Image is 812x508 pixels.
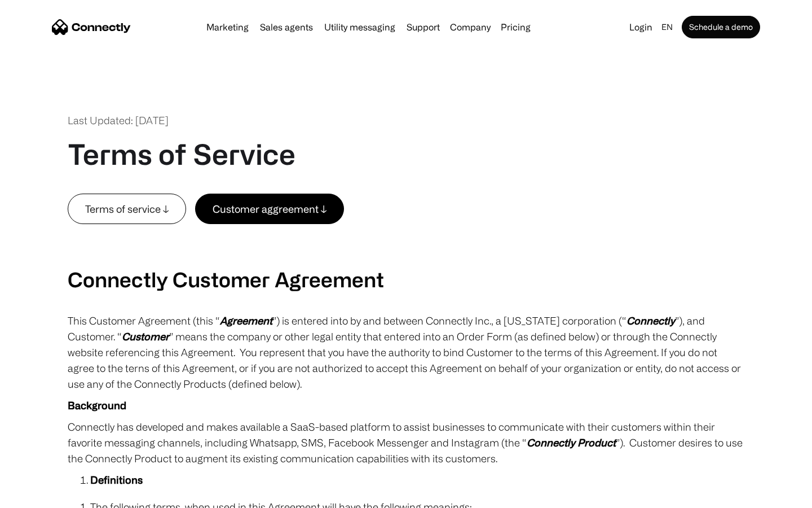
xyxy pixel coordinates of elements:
[68,400,126,411] strong: Background
[626,315,675,326] em: Connectly
[68,313,744,392] p: This Customer Agreement (this “ ”) is entered into by and between Connectly Inc., a [US_STATE] co...
[220,315,272,326] em: Agreement
[527,437,616,448] em: Connectly Product
[68,246,744,261] p: ‍
[447,19,494,35] div: Company
[68,267,744,291] h2: Connectly Customer Agreement
[90,474,143,485] strong: Definitions
[657,19,679,35] div: en
[402,23,444,32] a: Support
[68,224,744,240] p: ‍
[202,23,253,32] a: Marketing
[496,23,535,32] a: Pricing
[11,487,68,504] aside: Language selected: English
[85,201,169,217] div: Terms of service ↓
[213,201,326,217] div: Customer aggreement ↓
[625,19,657,35] a: Login
[320,23,400,32] a: Utility messaging
[682,16,760,38] a: Schedule a demo
[68,137,295,171] h1: Terms of Service
[255,23,317,32] a: Sales agents
[52,19,131,36] a: home
[661,19,673,35] div: en
[450,19,491,35] div: Company
[23,488,68,504] ul: Language list
[122,331,169,342] em: Customer
[68,419,744,466] p: Connectly has developed and makes available a SaaS-based platform to assist businesses to communi...
[68,113,169,128] div: Last Updated: [DATE]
